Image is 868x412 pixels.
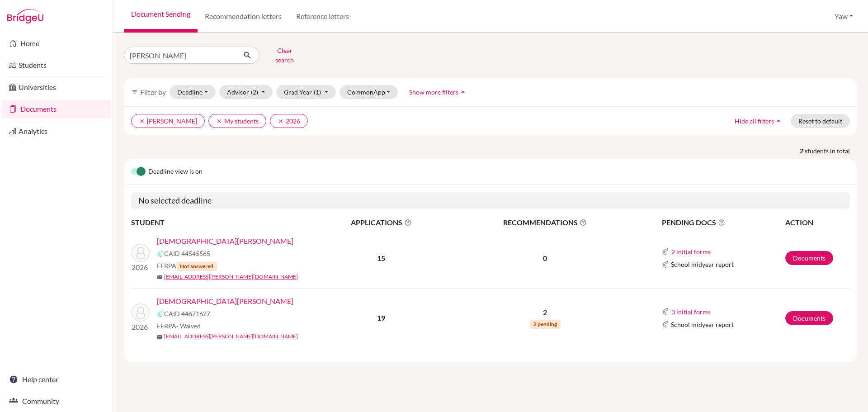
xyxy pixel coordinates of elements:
span: students in total [805,146,857,156]
span: School midyear report [671,320,734,329]
a: Universities [2,78,111,96]
input: Find student by name... [124,47,236,64]
span: Show more filters [409,88,458,96]
button: Yaw [830,8,857,25]
button: 3 initial forms [671,307,711,317]
i: arrow_drop_up [774,116,783,125]
img: Common App logo [662,261,669,268]
a: Home [2,34,111,52]
span: (2) [251,88,258,96]
span: mail [157,275,162,280]
p: 2026 [132,322,150,332]
i: clear [216,118,222,124]
button: CommonApp [340,85,398,99]
span: - Waived [176,322,201,330]
b: 15 [377,254,385,262]
img: Common App logo [157,250,164,257]
i: clear [139,118,145,124]
b: 19 [377,313,385,322]
i: filter_list [131,88,138,95]
a: Help center [2,370,111,388]
span: 2 pending [530,320,561,329]
button: Clear search [259,43,310,67]
a: Analytics [2,122,111,140]
i: arrow_drop_up [458,87,467,96]
span: Filter by [140,88,166,96]
button: Show more filtersarrow_drop_up [401,85,475,99]
i: clear [278,118,284,124]
a: [EMAIL_ADDRESS][PERSON_NAME][DOMAIN_NAME] [164,273,298,281]
button: clearMy students [208,114,266,128]
img: Common App logo [662,248,669,256]
th: ACTION [785,217,850,228]
button: Advisor(2) [219,85,273,99]
p: 0 [451,253,640,264]
span: Hide all filters [735,117,774,125]
span: FERPA [157,321,201,331]
a: Documents [785,251,833,265]
span: School midyear report [671,260,734,269]
span: FERPA [157,261,217,271]
a: Community [2,392,111,410]
button: Hide all filtersarrow_drop_up [727,114,791,128]
button: Reset to default [791,114,850,128]
strong: 2 [800,146,805,156]
img: Ansah, Ewura Amma [132,303,150,322]
img: Common App logo [157,310,164,317]
button: clear2026 [270,114,308,128]
span: mail [157,334,162,340]
button: 2 initial forms [671,246,711,257]
a: Documents [785,311,833,325]
p: 2 [451,307,640,318]
img: Ansah, Nana Amma [132,244,150,262]
a: Students [2,56,111,74]
span: CAID 44671627 [164,309,210,318]
span: RECOMMENDATIONS [451,217,640,228]
button: Deadline [170,85,216,99]
span: Deadline view is on [148,166,203,177]
span: CAID 44545565 [164,249,210,258]
a: [DEMOGRAPHIC_DATA][PERSON_NAME] [157,236,293,246]
button: Grad Year(1) [276,85,336,99]
img: Bridge-U [7,9,43,24]
button: clear[PERSON_NAME] [131,114,205,128]
p: 2026 [132,262,150,273]
h5: No selected deadline [131,192,850,209]
img: Common App logo [662,308,669,315]
span: APPLICATIONS [312,217,450,228]
a: [EMAIL_ADDRESS][PERSON_NAME][DOMAIN_NAME] [164,332,298,341]
a: Documents [2,100,111,118]
th: STUDENT [131,217,312,228]
span: (1) [314,88,321,96]
span: PENDING DOCS [662,217,784,228]
a: [DEMOGRAPHIC_DATA][PERSON_NAME] [157,296,293,307]
span: Not answered [176,262,217,271]
img: Common App logo [662,321,669,328]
